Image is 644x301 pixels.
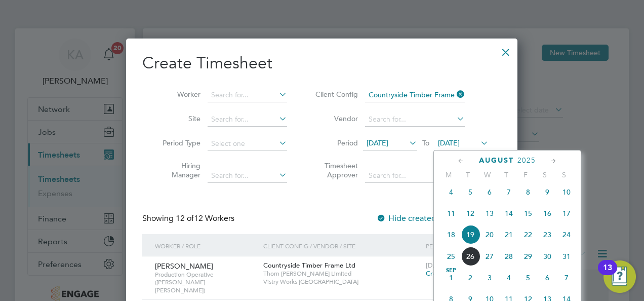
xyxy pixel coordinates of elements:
span: 7 [499,182,518,202]
div: 13 [603,268,612,281]
span: 26 [461,247,480,266]
span: 3 [480,268,499,287]
span: 12 [461,204,480,223]
span: 14 [499,204,518,223]
span: 29 [518,247,538,266]
span: 28 [499,247,518,266]
span: 4 [499,268,518,287]
input: Search for... [208,112,287,127]
span: [DATE] - [DATE] [426,261,472,270]
h2: Create Timesheet [142,53,501,74]
span: 21 [499,225,518,244]
span: 6 [538,268,557,287]
span: 30 [538,247,557,266]
span: Create timesheet [426,269,477,278]
span: 1 [441,268,461,287]
span: W [477,170,497,179]
span: 5 [461,182,480,202]
span: 2025 [517,156,536,165]
div: Period [423,234,491,257]
span: 25 [441,247,461,266]
span: 4 [441,182,461,202]
span: 5 [518,268,538,287]
span: S [554,170,574,179]
input: Search for... [208,169,287,183]
span: S [535,170,554,179]
span: To [419,136,432,149]
span: Production Operative ([PERSON_NAME] [PERSON_NAME]) [155,271,256,294]
div: Showing [142,213,236,224]
span: 23 [538,225,557,244]
span: 19 [461,225,480,244]
span: 2 [461,268,480,287]
input: Search for... [365,169,465,183]
span: [PERSON_NAME] [155,261,213,271]
span: 24 [557,225,576,244]
label: Hiring Manager [155,161,200,179]
input: Select one [208,137,287,151]
span: 8 [518,182,538,202]
input: Search for... [208,88,287,102]
span: Thorn [PERSON_NAME] Limited [263,270,421,278]
span: F [516,170,535,179]
span: T [497,170,516,179]
span: M [439,170,458,179]
label: Timesheet Approver [312,161,358,179]
span: 7 [557,268,576,287]
label: Client Config [312,90,358,99]
span: 10 [557,182,576,202]
label: Period [312,138,358,147]
label: Vendor [312,114,358,123]
button: Open Resource Center, 13 new notifications [603,260,636,293]
input: Search for... [365,112,465,127]
span: 11 [441,204,461,223]
span: 27 [480,247,499,266]
span: 17 [557,204,576,223]
label: Hide created timesheets [376,213,479,223]
span: 22 [518,225,538,244]
span: 16 [538,204,557,223]
label: Site [155,114,200,123]
span: [DATE] [367,138,388,147]
span: 6 [480,182,499,202]
span: 20 [480,225,499,244]
span: 18 [441,225,461,244]
span: 12 of [176,213,194,223]
span: T [458,170,477,179]
span: Countryside Timber Frame Ltd [263,261,355,270]
label: Period Type [155,138,200,147]
div: Client Config / Vendor / Site [261,234,423,257]
span: Vistry Works [GEOGRAPHIC_DATA] [263,278,421,286]
span: 9 [538,182,557,202]
span: August [479,156,514,165]
span: [DATE] [438,138,460,147]
span: 15 [518,204,538,223]
label: Worker [155,90,200,99]
span: 12 Workers [176,213,234,223]
input: Search for... [365,88,465,102]
span: 31 [557,247,576,266]
span: 13 [480,204,499,223]
span: Sep [441,268,461,273]
div: Worker / Role [152,234,261,257]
